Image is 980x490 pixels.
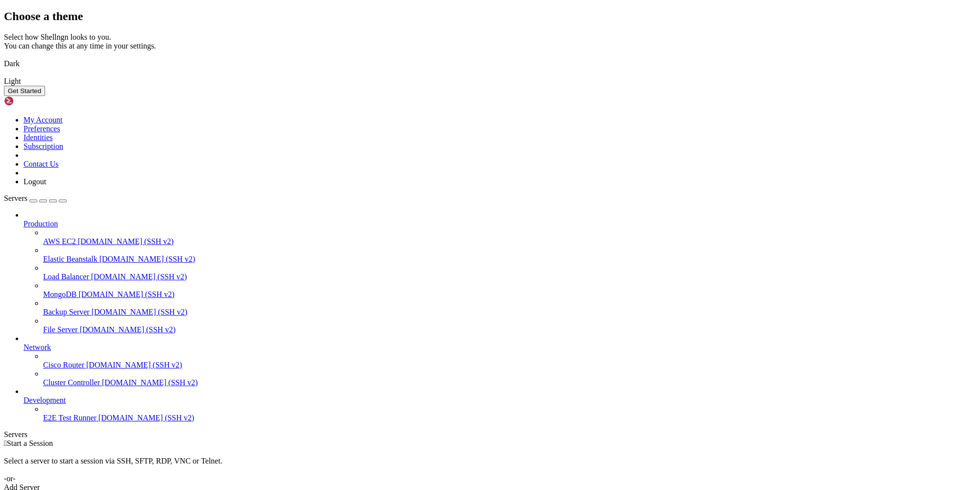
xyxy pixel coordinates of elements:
[102,378,198,387] span: [DOMAIN_NAME] (SSH v2)
[43,378,976,387] a: Cluster Controller [DOMAIN_NAME] (SSH v2)
[24,396,976,405] a: Development
[24,124,60,133] a: Preferences
[4,59,976,68] div: Dark
[80,325,176,334] span: [DOMAIN_NAME] (SSH v2)
[24,220,976,228] a: Production
[43,255,98,263] span: Elastic Beanstalk
[43,237,76,245] span: AWS EC2
[24,211,976,334] li: Production
[4,86,45,96] button: Get Started
[4,10,976,23] h2: Choose a theme
[43,299,976,317] li: Backup Server [DOMAIN_NAME] (SSH v2)
[43,255,976,264] a: Elastic Beanstalk [DOMAIN_NAME] (SSH v2)
[86,361,182,369] span: [DOMAIN_NAME] (SSH v2)
[43,281,976,299] li: MongoDB [DOMAIN_NAME] (SSH v2)
[4,77,976,86] div: Light
[43,272,976,281] a: Load Balancer [DOMAIN_NAME] (SSH v2)
[43,317,976,334] li: File Server [DOMAIN_NAME] (SSH v2)
[24,142,63,150] a: Subscription
[43,378,100,387] span: Cluster Controller
[43,237,976,246] a: AWS EC2 [DOMAIN_NAME] (SSH v2)
[24,116,63,124] a: My Account
[43,361,976,369] a: Cisco Router [DOMAIN_NAME] (SSH v2)
[24,133,53,142] a: Identities
[43,290,976,299] a: MongoDB [DOMAIN_NAME] (SSH v2)
[4,194,27,202] span: Servers
[43,369,976,387] li: Cluster Controller [DOMAIN_NAME] (SSH v2)
[91,272,187,281] span: [DOMAIN_NAME] (SSH v2)
[24,160,59,168] a: Contact Us
[4,96,60,106] img: Shellngn
[43,414,976,422] a: E2E Test Runner [DOMAIN_NAME] (SSH v2)
[43,352,976,369] li: Cisco Router [DOMAIN_NAME] (SSH v2)
[78,237,174,245] span: [DOMAIN_NAME] (SSH v2)
[43,264,976,281] li: Load Balancer [DOMAIN_NAME] (SSH v2)
[24,387,976,422] li: Development
[24,334,976,387] li: Network
[4,439,7,447] span: 
[24,177,46,186] a: Logout
[4,33,976,50] div: Select how Shellngn looks to you. You can change this at any time in your settings.
[24,220,58,228] span: Production
[7,439,53,447] span: Start a Session
[24,343,51,351] span: Network
[4,194,67,202] a: Servers
[43,246,976,264] li: Elastic Beanstalk [DOMAIN_NAME] (SSH v2)
[43,290,76,298] span: MongoDB
[43,414,97,422] span: E2E Test Runner
[24,396,66,404] span: Development
[43,272,89,281] span: Load Balancer
[24,343,976,352] a: Network
[43,325,976,334] a: File Server [DOMAIN_NAME] (SSH v2)
[99,255,196,263] span: [DOMAIN_NAME] (SSH v2)
[43,228,976,246] li: AWS EC2 [DOMAIN_NAME] (SSH v2)
[92,308,188,316] span: [DOMAIN_NAME] (SSH v2)
[4,448,976,483] div: Select a server to start a session via SSH, SFTP, RDP, VNC or Telnet. -or-
[43,308,90,316] span: Backup Server
[43,361,84,369] span: Cisco Router
[98,414,195,422] span: [DOMAIN_NAME] (SSH v2)
[78,290,174,298] span: [DOMAIN_NAME] (SSH v2)
[43,325,78,334] span: File Server
[4,430,976,439] div: Servers
[43,308,976,317] a: Backup Server [DOMAIN_NAME] (SSH v2)
[43,405,976,422] li: E2E Test Runner [DOMAIN_NAME] (SSH v2)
